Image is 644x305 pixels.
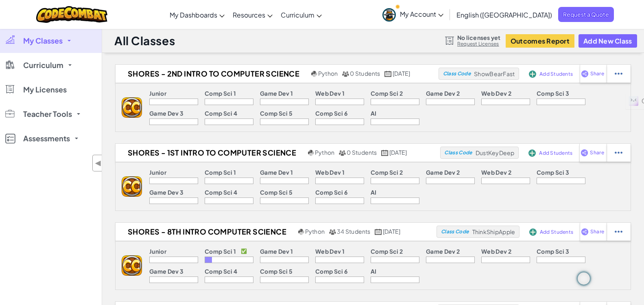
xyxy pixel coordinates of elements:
[315,189,347,195] p: Comp Sci 6
[241,248,247,255] p: ✅
[381,150,389,156] img: calendar.svg
[149,169,166,176] p: Junior
[539,151,572,156] span: Add Students
[122,97,142,118] img: logo
[529,228,537,236] img: IconAddStudents.svg
[529,70,536,78] img: IconAddStudents.svg
[540,230,573,235] span: Add Students
[116,226,296,238] h2: Shores - 8th Intro Computer Science
[260,268,293,274] p: Comp Sci 5
[528,149,536,157] img: IconAddStudents.svg
[149,90,166,97] p: Junior
[590,150,604,155] span: Share
[315,149,334,156] span: Python
[581,70,589,77] img: IconShare_Purple.svg
[443,71,471,76] span: Class Code
[426,90,460,97] p: Game Dev 2
[116,147,440,159] a: Shores - 1st Intro to Computer Science Python 0 Students [DATE]
[205,248,236,255] p: Comp Sci 1
[23,37,63,44] span: My Classes
[315,90,345,97] p: Web Dev 1
[371,90,403,97] p: Comp Sci 2
[318,70,338,77] span: Python
[149,248,166,255] p: Junior
[315,248,345,255] p: Web Dev 1
[537,90,569,97] p: Comp Sci 3
[590,71,604,76] span: Share
[393,70,410,77] span: [DATE]
[315,169,345,176] p: Web Dev 1
[371,169,403,176] p: Comp Sci 2
[474,70,515,77] span: ShowBearFast
[149,189,183,195] p: Game Dev 3
[311,71,317,77] img: python.png
[337,228,371,235] span: 34 Students
[233,11,265,19] span: Resources
[426,169,460,176] p: Game Dev 2
[383,228,400,235] span: [DATE]
[350,70,380,77] span: 0 Students
[389,149,407,156] span: [DATE]
[277,4,326,26] a: Curriculum
[149,268,183,274] p: Game Dev 3
[558,7,614,22] a: Request a Quote
[205,169,236,176] p: Comp Sci 1
[116,226,437,238] a: Shores - 8th Intro Computer Science Python 34 Students [DATE]
[537,169,569,176] p: Comp Sci 3
[384,71,392,77] img: calendar.svg
[581,228,589,235] img: IconShare_Purple.svg
[382,8,396,22] img: avatar
[476,149,515,156] span: DustKeyDeep
[170,11,217,19] span: My Dashboards
[615,149,622,156] img: IconStudentEllipsis.svg
[23,86,67,93] span: My Licenses
[260,169,293,176] p: Game Dev 1
[444,150,472,155] span: Class Code
[205,268,237,274] p: Comp Sci 4
[281,11,314,19] span: Curriculum
[400,10,443,18] span: My Account
[298,229,304,235] img: python.png
[615,228,622,235] img: IconStudentEllipsis.svg
[149,110,183,116] p: Game Dev 3
[457,41,500,47] a: Request Licenses
[342,71,349,77] img: MultipleUsers.png
[378,2,448,27] a: My Account
[579,34,637,48] button: Add New Class
[441,229,469,234] span: Class Code
[305,228,325,235] span: Python
[205,90,236,97] p: Comp Sci 1
[590,229,604,234] span: Share
[122,176,142,197] img: logo
[23,61,63,69] span: Curriculum
[36,6,107,23] a: CodeCombat logo
[481,169,511,176] p: Web Dev 2
[375,229,382,235] img: calendar.svg
[23,110,72,118] span: Teacher Tools
[260,110,293,116] p: Comp Sci 5
[166,4,229,26] a: My Dashboards
[116,68,309,80] h2: Shores - 2nd Intro to Computer Science
[315,110,347,116] p: Comp Sci 6
[347,149,377,156] span: 0 Students
[506,34,574,48] button: Outcomes Report
[122,255,142,276] img: logo
[539,72,573,77] span: Add Students
[95,157,102,169] span: ◀
[472,228,515,235] span: ThinkShipApple
[116,147,306,159] h2: Shores - 1st Intro to Computer Science
[205,110,237,116] p: Comp Sci 4
[308,150,314,156] img: python.png
[371,248,403,255] p: Comp Sci 2
[338,150,346,156] img: MultipleUsers.png
[23,135,70,142] span: Assessments
[315,268,347,274] p: Comp Sci 6
[260,189,293,195] p: Comp Sci 5
[481,248,511,255] p: Web Dev 2
[371,110,377,116] p: AI
[456,11,552,19] span: English ([GEOGRAPHIC_DATA])
[329,229,336,235] img: MultipleUsers.png
[371,268,377,274] p: AI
